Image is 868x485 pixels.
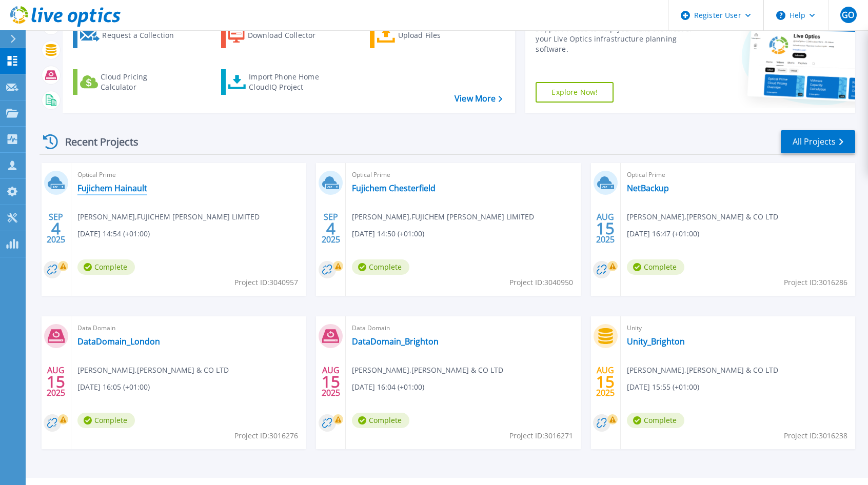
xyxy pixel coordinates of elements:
span: [DATE] 14:54 (+01:00) [77,228,150,239]
div: AUG 2025 [321,363,341,400]
a: DataDomain_London [77,336,160,347]
a: Request a Collection [73,23,187,48]
span: [PERSON_NAME] , [PERSON_NAME] & CO LTD [352,365,503,376]
span: [DATE] 14:50 (+01:00) [352,228,424,239]
span: Optical Prime [77,169,300,180]
span: 15 [47,377,65,386]
div: Find tutorials, instructional guides and other support videos to help you make the most of your L... [536,13,702,54]
a: Fujichem Hainault [77,183,147,193]
span: 15 [322,377,340,386]
a: Fujichem Chesterfield [352,183,436,193]
div: AUG 2025 [596,363,615,400]
div: AUG 2025 [596,210,615,247]
div: Import Phone Home CloudIQ Project [249,72,329,92]
span: [PERSON_NAME] , [PERSON_NAME] & CO LTD [77,365,229,376]
span: Complete [627,413,684,428]
span: [PERSON_NAME] , FUJICHEM [PERSON_NAME] LIMITED [352,211,534,223]
div: Upload Files [398,25,480,46]
a: Download Collector [221,23,336,48]
span: [PERSON_NAME] , [PERSON_NAME] & CO LTD [627,211,778,223]
span: Complete [352,259,409,275]
a: All Projects [781,130,855,153]
span: Project ID: 3016276 [234,430,298,441]
span: [DATE] 16:05 (+01:00) [77,381,150,393]
span: Optical Prime [352,169,574,180]
span: Complete [627,259,684,275]
span: [PERSON_NAME] , [PERSON_NAME] & CO LTD [627,365,778,376]
span: [DATE] 15:55 (+01:00) [627,381,699,393]
a: Cloud Pricing Calculator [73,69,187,95]
span: Data Domain [352,322,574,334]
a: DataDomain_Brighton [352,336,439,347]
span: Project ID: 3016238 [784,430,847,441]
span: Project ID: 3016286 [784,277,847,288]
span: [DATE] 16:04 (+01:00) [352,381,424,393]
span: 4 [326,224,336,233]
span: Unity [627,322,849,334]
span: Project ID: 3040957 [234,277,298,288]
span: Data Domain [77,322,300,334]
span: [DATE] 16:47 (+01:00) [627,228,699,239]
div: Download Collector [248,25,330,46]
span: 4 [51,224,61,233]
div: SEP 2025 [321,210,341,247]
div: Recent Projects [40,129,152,154]
span: Complete [77,259,135,275]
span: 15 [596,224,615,233]
div: AUG 2025 [46,363,66,400]
div: Cloud Pricing Calculator [101,72,183,92]
span: Complete [77,413,135,428]
div: SEP 2025 [46,210,66,247]
a: Upload Files [370,23,484,48]
a: Explore Now! [536,82,614,103]
span: Complete [352,413,409,428]
a: NetBackup [627,183,669,193]
span: Project ID: 3016271 [509,430,573,441]
a: Unity_Brighton [627,336,685,347]
span: Project ID: 3040950 [509,277,573,288]
a: View More [455,94,502,104]
div: Request a Collection [102,25,184,46]
span: GO [842,11,854,19]
span: Optical Prime [627,169,849,180]
span: [PERSON_NAME] , FUJICHEM [PERSON_NAME] LIMITED [77,211,260,223]
span: 15 [596,377,615,386]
